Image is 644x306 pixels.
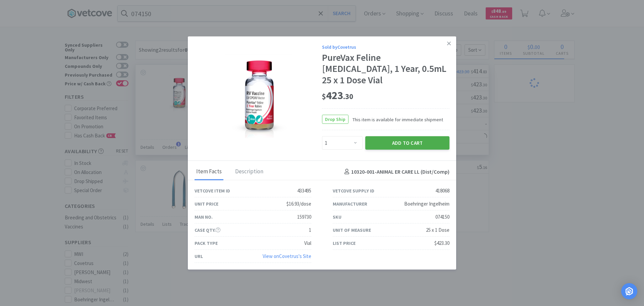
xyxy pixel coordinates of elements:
div: List Price [333,239,356,247]
div: Case Qty. [195,226,220,234]
div: Vetcove Supply ID [333,187,374,194]
span: Drop Ship [322,115,348,124]
button: Add to Cart [365,136,449,150]
div: Description [233,164,265,180]
div: PureVax Feline [MEDICAL_DATA], 1 Year, 0.5mL 25 x 1 Dose Vial [322,52,449,86]
div: 25 x 1 Dose [426,226,449,234]
div: Unit of Measure [333,226,371,234]
div: Item Facts [195,164,223,180]
span: 423 [322,88,353,102]
span: . 30 [343,91,353,101]
div: Manufacturer [333,200,367,208]
div: Unit Price [195,200,218,208]
img: 04d7258eb4a6499fa1bc3f45cf5700e2_418068.png [224,54,292,138]
div: URL [195,253,203,260]
div: 1 [309,226,311,234]
div: Pack Type [195,239,218,247]
div: Man No. [195,213,213,221]
h4: 10320-001 - ANIMAL ER CARE LL (Dist/Comp) [342,168,449,176]
div: SKU [333,213,341,221]
div: 159730 [297,213,311,221]
div: Boehringer Ingelheim [404,200,449,208]
div: Sold by Covetrus [322,43,449,50]
a: View onCovetrus's Site [263,253,311,259]
div: Open Intercom Messenger [621,283,637,299]
div: Vial [304,239,311,247]
div: $16.93/dose [286,200,311,208]
div: 433495 [297,187,311,195]
span: $ [322,91,326,101]
div: Vetcove Item ID [195,187,230,194]
div: 074150 [435,213,449,221]
span: This item is available for immediate shipment [348,116,443,123]
div: $423.30 [434,239,449,247]
div: 418068 [435,187,449,195]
